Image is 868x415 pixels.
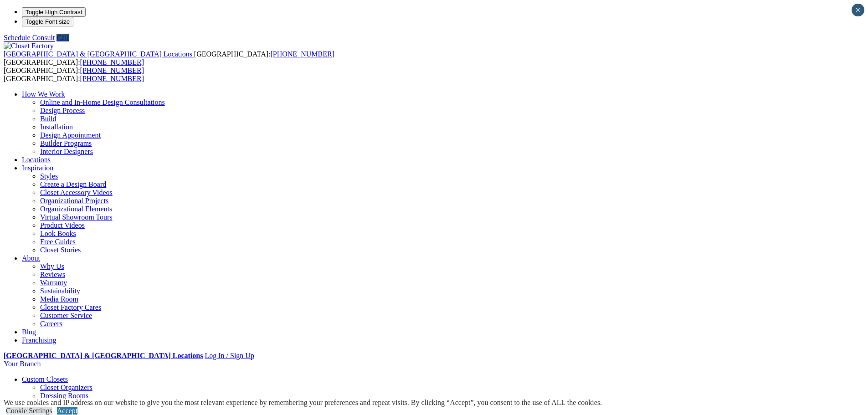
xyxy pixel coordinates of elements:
a: Closet Organizers [40,384,92,391]
a: [PHONE_NUMBER] [270,50,334,58]
a: Franchising [22,336,56,344]
a: Free Guides [40,238,76,246]
a: Look Books [40,230,76,237]
a: Warranty [40,279,67,287]
div: We use cookies and IP address on our website to give you the most relevant experience by remember... [4,399,602,407]
a: Build [40,115,56,123]
a: Closet Stories [40,246,81,254]
a: Careers [40,320,62,328]
span: [GEOGRAPHIC_DATA] & [GEOGRAPHIC_DATA] Locations [4,50,192,58]
a: Customer Service [40,312,92,319]
a: Reviews [40,271,65,278]
a: Locations [22,156,51,164]
button: Toggle Font size [22,17,73,26]
a: Call [56,34,69,41]
a: Cookie Settings [6,407,52,415]
a: Dressing Rooms [40,392,88,400]
img: Closet Factory [4,42,54,50]
span: [GEOGRAPHIC_DATA]: [GEOGRAPHIC_DATA]: [4,50,334,66]
a: About [22,254,40,262]
a: Custom Closets [22,375,68,383]
a: Design Appointment [40,131,101,139]
a: Organizational Elements [40,205,112,213]
a: Blog [22,328,36,336]
a: Sustainability [40,287,80,295]
a: [GEOGRAPHIC_DATA] & [GEOGRAPHIC_DATA] Locations [4,50,194,58]
a: Builder Programs [40,139,92,147]
a: Virtual Showroom Tours [40,213,113,221]
a: [PHONE_NUMBER] [80,75,144,82]
a: Closet Factory Cares [40,303,101,311]
a: Your Branch [4,360,41,368]
a: Inspiration [22,164,53,172]
span: Toggle Font size [26,18,70,25]
a: Product Videos [40,221,85,229]
a: [PHONE_NUMBER] [80,67,144,74]
a: Media Room [40,295,78,303]
a: How We Work [22,90,65,98]
a: Why Us [40,262,64,270]
a: Interior Designers [40,148,93,155]
a: Schedule Consult [4,34,55,41]
a: [GEOGRAPHIC_DATA] & [GEOGRAPHIC_DATA] Locations [4,352,203,359]
a: Closet Accessory Videos [40,189,113,196]
a: [PHONE_NUMBER] [80,58,144,66]
button: Close [852,4,864,16]
span: Toggle High Contrast [26,9,82,15]
a: Accept [57,407,77,415]
a: Installation [40,123,73,131]
button: Toggle High Contrast [22,7,86,17]
a: Styles [40,172,58,180]
a: Log In / Sign Up [205,352,254,359]
a: Online and In-Home Design Consultations [40,98,165,106]
a: Organizational Projects [40,197,108,205]
span: [GEOGRAPHIC_DATA]: [GEOGRAPHIC_DATA]: [4,67,144,82]
a: Create a Design Board [40,180,106,188]
a: Design Process [40,107,85,114]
